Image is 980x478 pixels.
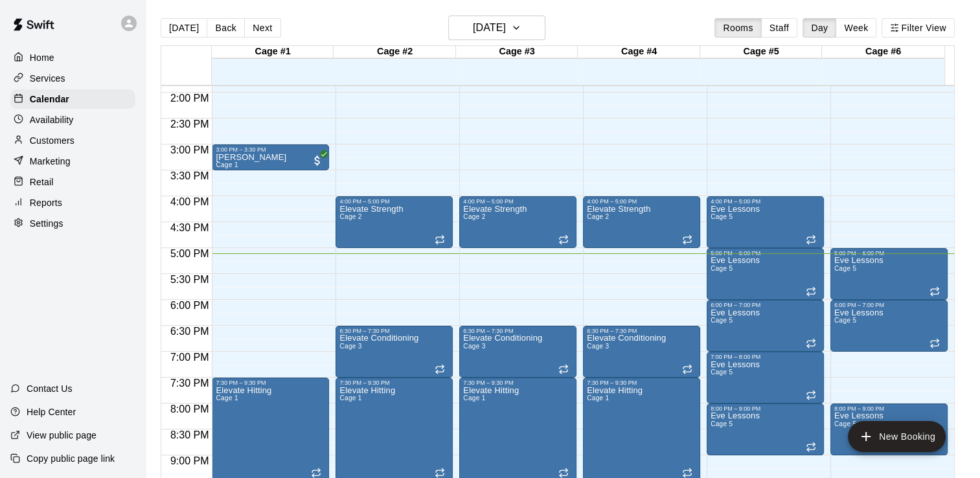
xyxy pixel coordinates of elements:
span: All customers have paid [311,154,324,167]
div: 7:30 PM – 9:30 PM [216,380,325,386]
p: Help Center [27,405,76,418]
span: Recurring event [929,286,940,297]
a: Settings [10,214,135,233]
span: 9:00 PM [167,455,212,466]
div: 6:30 PM – 7:30 PM [463,328,573,334]
span: Cage 1 [216,394,238,402]
div: 6:30 PM – 7:30 PM: Elevate Conditioning [583,326,700,378]
div: 7:30 PM – 9:30 PM [463,380,573,386]
span: Recurring event [806,442,816,452]
span: Cage 5 [834,420,856,427]
a: Customers [10,131,135,150]
div: 8:00 PM – 9:00 PM [711,405,820,412]
div: 5:00 PM – 6:00 PM: Eve Lessons [830,248,948,300]
div: Cage #4 [578,46,700,58]
div: 4:00 PM – 5:00 PM: Elevate Strength [336,196,453,248]
span: Recurring event [682,234,692,245]
div: 6:30 PM – 7:30 PM [339,328,449,334]
span: 3:30 PM [167,170,212,181]
div: Cage #3 [456,46,578,58]
div: 6:30 PM – 7:30 PM: Elevate Conditioning [459,326,576,378]
p: Reports [30,196,62,209]
button: Next [244,18,280,38]
button: Day [803,18,836,38]
div: 6:30 PM – 7:30 PM: Elevate Conditioning [336,326,453,378]
span: 6:30 PM [167,326,212,337]
span: Cage 3 [339,343,361,350]
div: Cage #2 [334,46,455,58]
button: Rooms [714,18,761,38]
div: 4:00 PM – 5:00 PM [463,198,573,205]
div: 6:00 PM – 7:00 PM [711,302,820,308]
a: Home [10,48,135,67]
span: 5:00 PM [167,248,212,259]
span: Cage 5 [711,265,733,272]
button: Staff [761,18,798,38]
div: 6:30 PM – 7:30 PM [587,328,696,334]
span: Recurring event [558,364,569,374]
div: 6:00 PM – 7:00 PM: Eve Lessons [830,300,948,352]
button: Filter View [882,18,954,38]
span: 6:00 PM [167,300,212,311]
span: 2:30 PM [167,119,212,130]
a: Availability [10,110,135,130]
div: 7:00 PM – 8:00 PM [711,354,820,360]
span: 3:00 PM [167,144,212,155]
span: Cage 5 [711,420,733,427]
div: Cage #6 [822,46,944,58]
div: 5:00 PM – 6:00 PM [834,250,944,256]
span: Recurring event [806,390,816,400]
span: Recurring event [682,364,692,374]
a: Calendar [10,89,135,109]
div: 3:00 PM – 3:30 PM [216,146,325,153]
p: Services [30,72,65,85]
div: 6:00 PM – 7:00 PM: Eve Lessons [707,300,824,352]
span: Cage 5 [711,317,733,324]
div: 4:00 PM – 5:00 PM [587,198,696,205]
a: Services [10,69,135,88]
p: Home [30,51,54,64]
h6: [DATE] [473,19,506,37]
span: Recurring event [682,468,692,478]
span: Recurring event [311,468,321,478]
div: 8:00 PM – 9:00 PM: Eve Lessons [830,404,948,455]
div: 7:00 PM – 8:00 PM: Eve Lessons [707,352,824,404]
button: Week [836,18,876,38]
div: 8:00 PM – 9:00 PM: Eve Lessons [707,404,824,455]
span: Recurring event [435,468,445,478]
div: 4:00 PM – 5:00 PM [711,198,820,205]
div: 4:00 PM – 5:00 PM: Elevate Strength [583,196,700,248]
div: Reports [10,193,135,212]
span: Recurring event [806,234,816,245]
span: Recurring event [806,338,816,348]
div: 3:00 PM – 3:30 PM: Glenn Kost [212,144,329,170]
span: Cage 5 [711,213,733,220]
span: 7:30 PM [167,378,212,389]
button: [DATE] [161,18,207,38]
div: 6:00 PM – 7:00 PM [834,302,944,308]
p: Retail [30,176,54,188]
span: Cage 3 [463,343,485,350]
span: Recurring event [435,364,445,374]
div: Marketing [10,152,135,171]
span: Recurring event [558,468,569,478]
button: add [848,421,946,452]
div: 5:00 PM – 6:00 PM: Eve Lessons [707,248,824,300]
span: 8:00 PM [167,404,212,415]
span: Cage 3 [587,343,609,350]
button: [DATE] [448,16,545,40]
div: 4:00 PM – 5:00 PM [339,198,449,205]
div: Cage #5 [700,46,822,58]
span: 4:00 PM [167,196,212,207]
div: 7:30 PM – 9:30 PM [339,380,449,386]
span: Cage 1 [587,394,609,402]
div: 8:00 PM – 9:00 PM [834,405,944,412]
div: Cage #1 [212,46,334,58]
span: Recurring event [929,338,940,348]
